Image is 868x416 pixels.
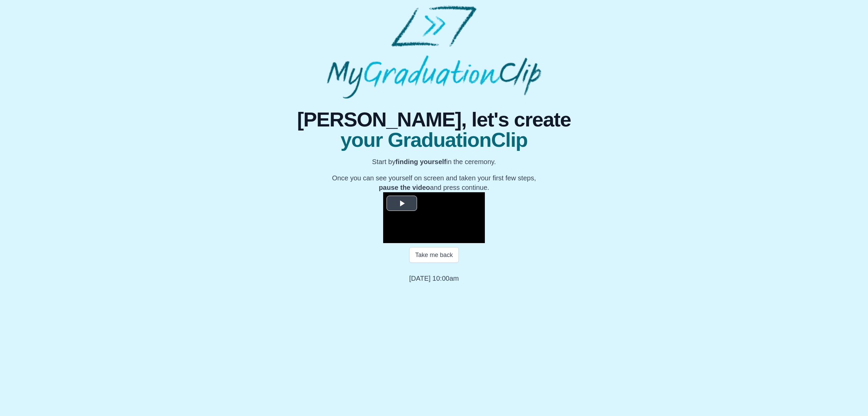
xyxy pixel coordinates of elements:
[395,158,446,165] b: finding yourself
[387,196,417,211] button: Play Video
[409,274,459,283] p: [DATE] 10:00am
[379,184,430,191] b: pause the video
[297,130,571,150] span: your GraduationClip
[297,110,571,130] span: [PERSON_NAME], let's create
[383,192,485,243] div: Video Player
[304,173,564,192] p: Once you can see yourself on screen and taken your first few steps, and press continue.
[304,157,564,166] p: Start by in the ceremony.
[409,247,458,263] button: Take me back
[327,5,541,99] img: MyGraduationClip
